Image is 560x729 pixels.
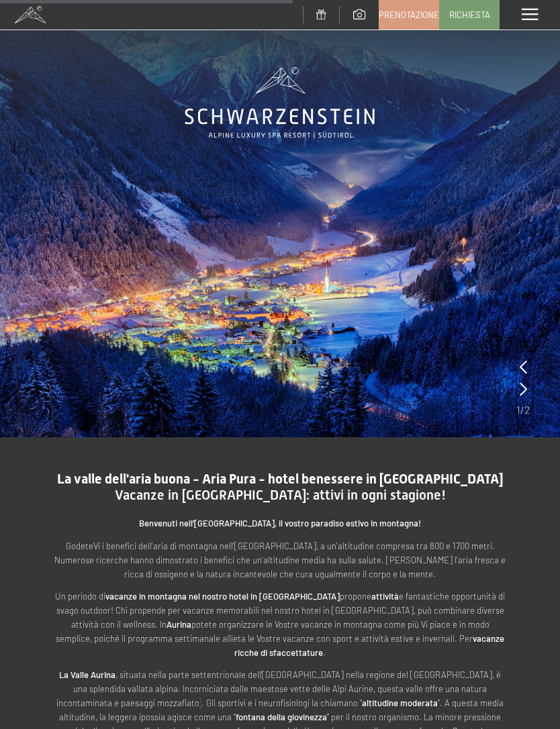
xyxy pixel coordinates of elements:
span: La valle dell'aria buona - Aria Pura - hotel benessere in [GEOGRAPHIC_DATA] [57,471,504,487]
p: Un periodo di propone e fantastiche opportunità di svago outdoor! Chi propende per vacanze memora... [54,590,506,659]
strong: attività [371,591,399,602]
a: Richiesta [440,1,499,29]
sup: 1 [199,696,201,704]
strong: altitudine moderata [362,697,438,708]
strong: La Valle Aurina [59,669,115,680]
strong: vacanze in montagna nel nostro hotel in [GEOGRAPHIC_DATA] [105,591,340,602]
span: Vacanze in [GEOGRAPHIC_DATA]: attivi in ogni stagione! [115,487,446,503]
strong: Aurina [167,619,191,630]
a: 1 [199,697,201,708]
span: / [520,402,524,417]
strong: Benvenuti nell'[GEOGRAPHIC_DATA], il vostro paradiso estivo in montagna! [139,518,421,528]
span: Richiesta [449,9,490,21]
strong: vacanze ricche di sfaccettature [234,633,504,658]
p: GodeteVi i benefici dell'aria di montagna nell'[GEOGRAPHIC_DATA], a un'altitudine compresa tra 80... [54,539,506,581]
strong: fontana della giovinezza [236,712,327,722]
span: 2 [524,402,530,417]
span: Prenotazione [379,9,439,21]
span: 1 [516,402,520,417]
a: Prenotazione [379,1,438,29]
